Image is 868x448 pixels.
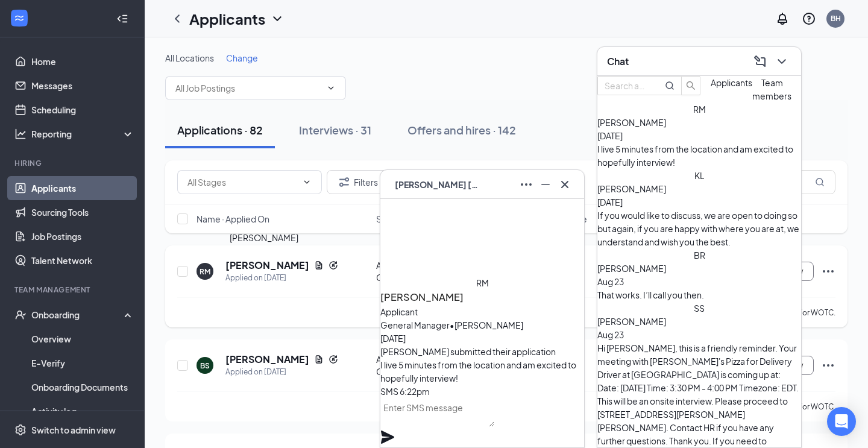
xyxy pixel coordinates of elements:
svg: Reapply [329,260,338,270]
span: [PERSON_NAME] [597,316,666,327]
div: KL [694,169,704,182]
a: Talent Network [31,248,134,273]
svg: Notifications [775,11,790,26]
span: Aug 23 [597,329,624,340]
div: Applied on [DATE] [225,366,338,378]
svg: Ellipses [821,358,835,373]
button: ChevronDown [772,52,791,71]
div: RM [476,276,489,289]
svg: Settings [14,424,27,436]
div: Applications · 82 [177,122,263,137]
button: Ellipses [517,175,536,194]
svg: Document [314,260,324,270]
div: [PERSON_NAME] submitted their application [380,345,584,358]
button: ComposeMessage [750,52,770,71]
svg: ChevronDown [270,11,285,26]
div: Reporting [31,128,135,140]
span: [PERSON_NAME] [597,117,666,128]
button: Cross [555,175,574,194]
svg: Minimize [538,177,553,192]
div: If you would like to discuss, we are open to doing so but again, if you are happy with where you ... [597,209,801,248]
svg: Ellipses [519,177,533,192]
span: search [682,81,700,90]
svg: Collapse [116,13,128,25]
a: Overview [31,327,134,351]
h3: Chat [607,55,629,68]
span: Stage [376,213,400,225]
span: [DATE] [597,197,623,207]
button: search [681,76,700,95]
h5: [PERSON_NAME] [225,259,309,272]
svg: QuestionInfo [802,11,816,26]
div: Applicant [380,305,584,318]
a: Sourcing Tools [31,200,134,224]
div: BR [694,248,705,262]
h5: [PERSON_NAME] [225,353,309,366]
svg: Plane [380,430,395,444]
div: Interviews · 31 [299,122,371,137]
input: Search applicant [605,79,648,92]
input: All Job Postings [175,81,321,95]
div: I live 5 minutes from the location and am excited to hopefully interview! [597,142,801,169]
span: I live 5 minutes from the location and am excited to hopefully interview! [380,359,576,383]
div: Applied on [DATE] [225,272,338,284]
span: [PERSON_NAME] [597,183,666,194]
div: Switch to admin view [31,424,116,436]
svg: Reapply [329,355,338,364]
a: Scheduling [31,98,134,122]
span: [DATE] [380,333,406,344]
div: SS [694,301,705,315]
div: Open Intercom Messenger [827,407,856,436]
div: General Manager • [PERSON_NAME] [380,318,584,332]
h1: Applicants [189,8,265,29]
span: [DATE] [597,130,623,141]
svg: ChevronDown [326,83,336,93]
div: Application Complete [376,353,462,377]
a: Messages [31,74,134,98]
svg: ComposeMessage [753,54,767,69]
div: Application Complete [376,259,462,283]
a: E-Verify [31,351,134,375]
span: [PERSON_NAME] [597,263,666,274]
svg: Cross [558,177,572,192]
div: BS [200,361,210,371]
span: All Locations [165,52,214,63]
div: RM [693,103,706,116]
svg: ChevronDown [775,54,789,69]
svg: UserCheck [14,309,27,321]
span: Applicants [711,77,752,88]
span: [PERSON_NAME] [PERSON_NAME] [395,178,479,191]
svg: ChevronLeft [170,11,184,26]
div: Hiring [14,158,132,168]
h3: [PERSON_NAME] [380,289,584,305]
div: SMS 6:22pm [380,385,584,398]
span: Name · Applied On [197,213,269,225]
div: Team Management [14,285,132,295]
div: RM [200,267,210,277]
div: That works. I’ll call you then. [597,288,801,301]
svg: MagnifyingGlass [815,177,825,187]
div: Onboarding [31,309,124,321]
a: Home [31,49,134,74]
span: Change [226,52,258,63]
div: BH [831,13,841,24]
div: [PERSON_NAME] [230,231,298,244]
a: Onboarding Documents [31,375,134,399]
a: Job Postings [31,224,134,248]
button: Filter Filters [327,170,388,194]
span: Aug 23 [597,276,624,287]
a: Applicants [31,176,134,200]
input: All Stages [187,175,297,189]
div: Offers and hires · 142 [407,122,516,137]
svg: Filter [337,175,351,189]
svg: ChevronDown [302,177,312,187]
svg: Analysis [14,128,27,140]
svg: Ellipses [821,264,835,279]
svg: Document [314,355,324,364]
svg: WorkstreamLogo [13,12,25,24]
svg: MagnifyingGlass [665,81,675,90]
a: Activity log [31,399,134,423]
button: Minimize [536,175,555,194]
